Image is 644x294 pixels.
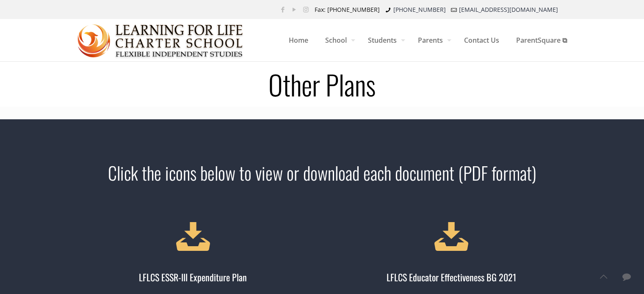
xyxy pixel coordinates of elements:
[508,27,575,53] span: ParentSquare ⧉
[384,5,392,14] i: phone
[77,19,244,62] img: Other Plans
[359,19,409,61] a: Students
[301,5,310,14] a: Instagram icon
[77,19,244,61] a: Learning for Life Charter School
[280,19,317,61] a: Home
[459,5,558,14] a: [EMAIL_ADDRESS][DOMAIN_NAME]
[393,5,446,14] a: [PHONE_NUMBER]
[508,19,575,61] a: ParentSquare ⧉
[359,27,409,53] span: Students
[456,27,508,53] span: Contact Us
[64,71,580,98] h1: Other Plans
[594,268,612,286] a: Back to top icon
[280,27,317,53] span: Home
[387,270,516,284] span: LFLCS Educator Effectiveness BG 2021
[290,5,299,14] a: YouTube icon
[409,27,456,53] span: Parents
[139,270,247,284] span: LFLCS ESSR-III Expenditure Plan
[409,19,456,61] a: Parents
[108,159,536,186] span: Click the icons below to view or download each document (PDF format)
[279,5,287,14] a: Facebook icon
[317,27,359,53] span: School
[317,19,359,61] a: School
[456,19,508,61] a: Contact Us
[450,5,459,14] i: mail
